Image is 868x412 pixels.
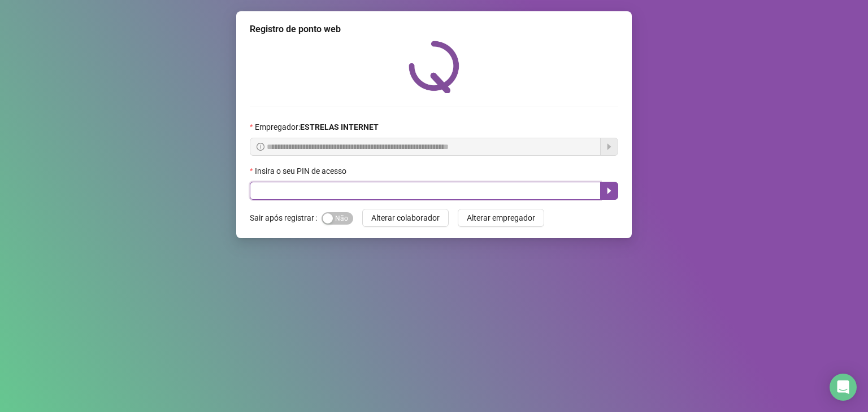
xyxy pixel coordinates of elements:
span: Alterar colaborador [371,212,440,224]
label: Sair após registrar [250,209,322,227]
button: Alterar empregador [458,209,544,227]
span: Alterar empregador [467,212,535,224]
label: Insira o seu PIN de acesso [250,165,354,177]
span: Empregador : [255,121,379,133]
div: Registro de ponto web [250,23,618,36]
strong: ESTRELAS INTERNET [300,122,379,132]
span: info-circle [257,143,264,151]
img: QRPoint [409,41,459,93]
span: caret-right [605,186,614,195]
button: Alterar colaborador [362,209,449,227]
div: Open Intercom Messenger [830,374,857,401]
